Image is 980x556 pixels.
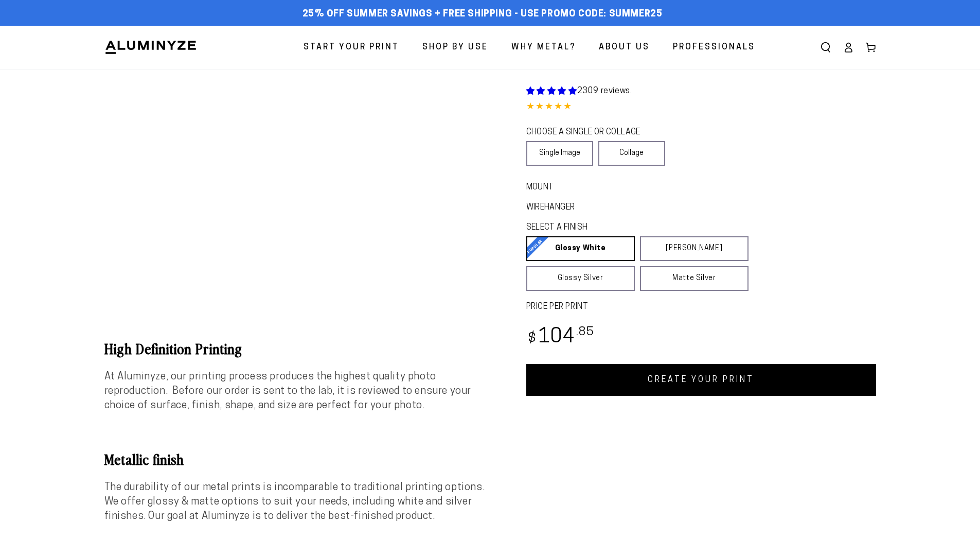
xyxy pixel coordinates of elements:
span: Shop By Use [422,40,488,55]
b: High Definition Printing [104,338,242,358]
span: The durability of our metal prints is incomparable to traditional printing options. We offer glos... [104,482,487,522]
bdi: 104 [526,327,595,347]
b: Metallic finish [104,449,184,468]
a: Collage [598,141,665,166]
a: Single Image [526,141,593,166]
span: About Us [599,40,650,55]
a: Matte Silver [640,266,749,291]
span: Professionals [673,40,755,55]
img: Aluminyze [104,40,197,55]
legend: SELECT A FINISH [526,222,724,234]
a: [PERSON_NAME] [640,236,749,261]
label: PRICE PER PRINT [526,301,876,313]
media-gallery: Gallery Viewer [104,69,490,327]
span: 25% off Summer Savings + Free Shipping - Use Promo Code: SUMMER25 [302,9,663,20]
a: Shop By Use [415,34,496,61]
a: Glossy White [526,236,635,261]
a: Why Metal? [504,34,583,61]
a: Start Your Print [296,34,407,61]
span: $ [528,332,537,346]
span: At Aluminyze, our printing process produces the highest quality photo reproduction. Before our or... [104,372,472,411]
span: Why Metal? [511,40,576,55]
legend: CHOOSE A SINGLE OR COLLAGE [526,127,656,138]
a: About Us [591,34,657,61]
span: Start Your Print [304,40,399,55]
summary: Search our site [814,36,837,59]
a: CREATE YOUR PRINT [526,364,876,396]
sup: .85 [576,326,595,338]
legend: WireHanger [526,202,556,214]
a: Professionals [665,34,763,61]
legend: Mount [526,182,544,194]
div: 4.85 out of 5.0 stars [526,100,876,115]
a: Glossy Silver [526,266,635,291]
